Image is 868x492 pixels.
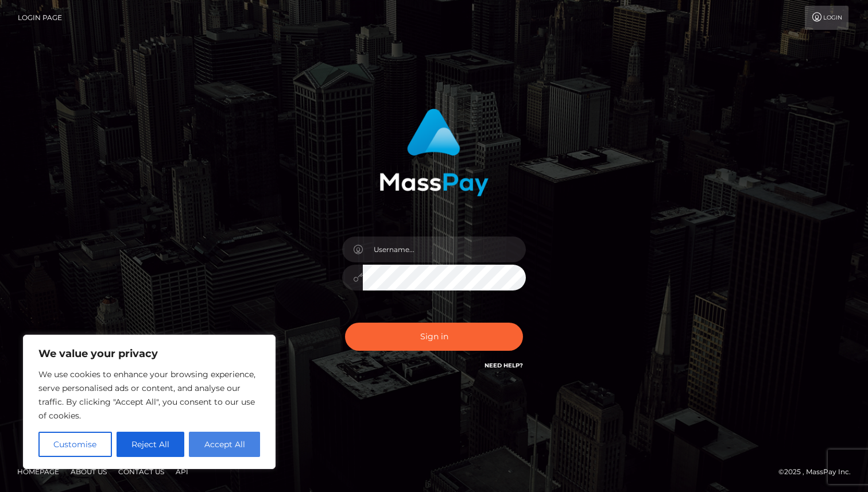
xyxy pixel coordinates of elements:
[485,362,523,369] a: Need Help?
[38,347,260,361] p: We value your privacy
[66,463,111,481] a: About Us
[18,6,62,30] a: Login Page
[13,463,64,481] a: Homepage
[363,237,526,262] input: Username...
[38,432,112,457] button: Customise
[189,432,260,457] button: Accept All
[114,463,169,481] a: Contact Us
[379,109,489,196] img: MassPay Login
[778,466,859,478] div: © 2025 , MassPay Inc.
[171,463,193,481] a: API
[117,432,185,457] button: Reject All
[345,323,523,351] button: Sign in
[805,6,848,30] a: Login
[38,367,260,423] p: We use cookies to enhance your browsing experience, serve personalised ads or content, and analys...
[23,335,276,469] div: We value your privacy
